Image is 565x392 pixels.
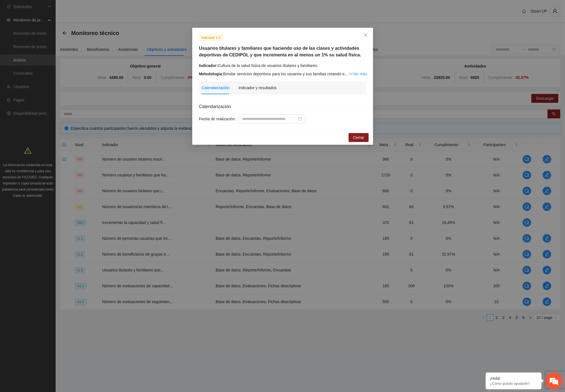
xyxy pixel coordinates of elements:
[199,63,366,69] div: Cultura de la salud física de usuarios titulares y familiares.
[3,152,106,171] textarea: Escriba su mensaje y pulse “Intro”
[199,63,218,68] strong: Indicador:
[358,28,373,43] button: Close
[199,114,239,123] label: Fecha de realización
[490,381,537,386] p: ¿Cómo puedo ayudarte?
[199,45,366,58] h5: Usuarios titulares y familiares que haciendo uso de las clases y actividades deportivas de CEDIPO...
[29,28,93,36] div: Chatee con nosotros ahora
[363,33,368,37] span: close
[353,134,364,141] span: Cerrar
[199,103,235,110] span: Calendarización
[349,72,353,76] span: down
[199,72,223,76] strong: Metodología:
[202,85,230,91] div: Calendarización
[91,3,105,16] div: Minimizar ventana de chat en vivo
[199,35,223,41] span: Indicador 1.3
[490,376,537,381] div: ¡Hola!
[199,71,366,77] div: Brindar servicios deportivos para los usuarios y sus familias creando e
[32,74,77,130] span: Estamos en línea.
[349,72,367,76] a: Expand
[349,133,369,142] button: Cerrar
[242,116,297,122] input: Fecha de realización
[344,72,348,76] span: ...
[238,85,277,91] div: Indicador y resultados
